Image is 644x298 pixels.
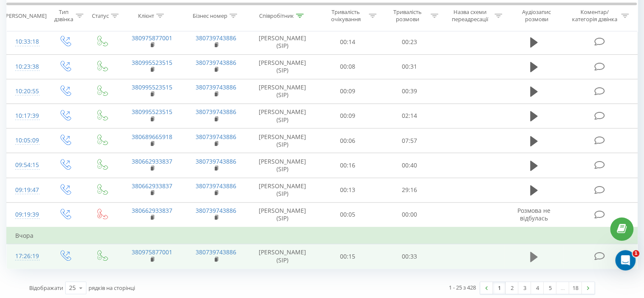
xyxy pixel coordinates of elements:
[317,128,379,153] td: 00:06
[132,83,172,91] a: 380995523515
[379,128,440,153] td: 07:57
[569,282,582,294] a: 18
[132,108,172,116] a: 380995523515
[248,54,317,79] td: [PERSON_NAME] (SIP)
[544,282,556,294] a: 5
[29,284,63,292] span: Відображати
[449,283,476,292] div: 1 - 25 з 428
[518,282,531,294] a: 3
[15,83,38,100] div: 10:20:55
[15,132,38,149] div: 10:05:09
[317,103,379,128] td: 00:09
[517,206,550,222] span: Розмова не відбулась
[15,248,38,265] div: 17:26:19
[379,153,440,178] td: 00:40
[132,58,172,67] a: 380995523515
[15,108,38,124] div: 10:17:39
[196,108,236,116] a: 380739743886
[4,12,47,19] div: [PERSON_NAME]
[493,282,506,294] a: 1
[132,206,172,214] a: 380662933837
[196,133,236,141] a: 380739743886
[556,282,569,294] div: …
[325,9,367,23] div: Тривалість очікування
[512,9,561,23] div: Аудіозапис розмови
[92,12,109,19] div: Статус
[196,58,236,67] a: 380739743886
[248,103,317,128] td: [PERSON_NAME] (SIP)
[138,12,154,19] div: Клієнт
[53,9,73,23] div: Тип дзвінка
[317,244,379,269] td: 00:15
[132,133,172,141] a: 380689665918
[317,54,379,79] td: 00:08
[15,58,38,75] div: 10:23:38
[379,54,440,79] td: 00:31
[15,206,38,223] div: 09:19:39
[317,153,379,178] td: 00:16
[379,30,440,54] td: 00:23
[506,282,518,294] a: 2
[317,202,379,227] td: 00:05
[248,153,317,178] td: [PERSON_NAME] (SIP)
[317,30,379,54] td: 00:14
[379,178,440,202] td: 29:16
[196,34,236,42] a: 380739743886
[248,178,317,202] td: [PERSON_NAME] (SIP)
[248,244,317,269] td: [PERSON_NAME] (SIP)
[386,9,428,23] div: Тривалість розмови
[569,9,619,23] div: Коментар/категорія дзвінка
[259,12,294,19] div: Співробітник
[7,227,638,244] td: Вчора
[379,79,440,103] td: 00:39
[448,9,492,23] div: Назва схеми переадресації
[132,34,172,42] a: 380975877001
[196,83,236,91] a: 380739743886
[248,79,317,103] td: [PERSON_NAME] (SIP)
[88,284,135,292] span: рядків на сторінці
[248,202,317,227] td: [PERSON_NAME] (SIP)
[132,182,172,190] a: 380662933837
[196,206,236,214] a: 380739743886
[69,284,76,292] div: 25
[132,157,172,165] a: 380662933837
[379,244,440,269] td: 00:33
[379,103,440,128] td: 02:14
[531,282,544,294] a: 4
[196,248,236,256] a: 380739743886
[615,250,636,270] iframe: Intercom live chat
[379,202,440,227] td: 00:00
[196,157,236,165] a: 380739743886
[15,157,38,173] div: 09:54:15
[317,79,379,103] td: 00:09
[15,182,38,198] div: 09:19:47
[248,128,317,153] td: [PERSON_NAME] (SIP)
[317,178,379,202] td: 00:13
[633,250,639,257] span: 1
[132,248,172,256] a: 380975877001
[15,33,38,50] div: 10:33:18
[193,12,227,19] div: Бізнес номер
[248,30,317,54] td: [PERSON_NAME] (SIP)
[196,182,236,190] a: 380739743886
